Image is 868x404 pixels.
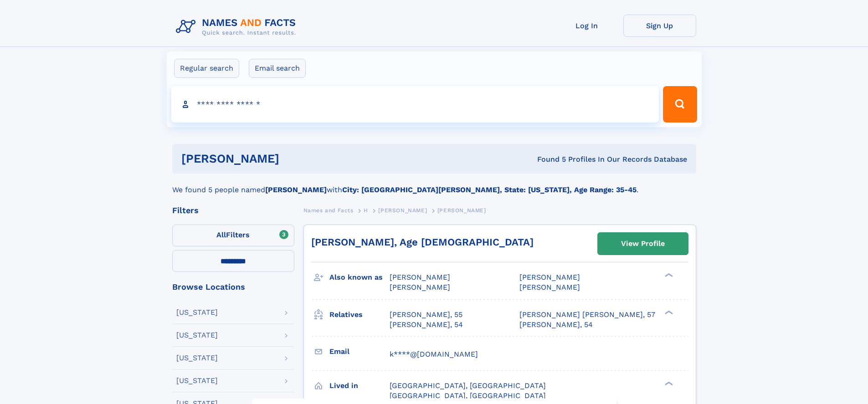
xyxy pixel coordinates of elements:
[364,205,368,216] a: H
[408,154,687,164] div: Found 5 Profiles In Our Records Database
[550,15,623,37] a: Log In
[390,391,546,400] span: [GEOGRAPHIC_DATA], [GEOGRAPHIC_DATA]
[364,207,368,214] span: H
[621,233,665,254] div: View Profile
[378,207,427,214] span: [PERSON_NAME]
[303,205,354,216] a: Names and Facts
[390,283,450,291] span: [PERSON_NAME]
[519,283,580,291] span: [PERSON_NAME]
[437,207,486,214] span: [PERSON_NAME]
[172,15,303,39] img: Logo Names and Facts
[390,310,462,320] a: [PERSON_NAME], 55
[172,283,294,291] div: Browse Locations
[329,344,390,359] h3: Email
[216,230,226,239] span: All
[390,381,546,390] span: [GEOGRAPHIC_DATA], [GEOGRAPHIC_DATA]
[176,309,218,316] div: [US_STATE]
[663,272,673,278] div: ❯
[663,309,673,315] div: ❯
[390,320,463,330] a: [PERSON_NAME], 54
[249,59,306,78] label: Email search
[378,205,427,216] a: [PERSON_NAME]
[663,86,697,123] button: Search Button
[265,185,327,194] b: [PERSON_NAME]
[519,310,655,320] a: [PERSON_NAME] [PERSON_NAME], 57
[176,354,218,362] div: [US_STATE]
[598,233,688,255] a: View Profile
[311,236,534,248] a: [PERSON_NAME], Age [DEMOGRAPHIC_DATA]
[172,206,294,215] div: Filters
[174,59,239,78] label: Regular search
[172,225,294,246] label: Filters
[329,307,390,322] h3: Relatives
[519,320,593,330] a: [PERSON_NAME], 54
[342,185,637,194] b: City: [GEOGRAPHIC_DATA][PERSON_NAME], State: [US_STATE], Age Range: 35-45
[172,174,696,195] div: We found 5 people named with .
[171,86,659,123] input: search input
[519,273,580,281] span: [PERSON_NAME]
[176,332,218,339] div: [US_STATE]
[329,270,390,285] h3: Also known as
[663,380,673,386] div: ❯
[176,377,218,384] div: [US_STATE]
[181,153,408,164] h1: [PERSON_NAME]
[623,15,696,37] a: Sign Up
[329,378,390,394] h3: Lived in
[390,273,450,281] span: [PERSON_NAME]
